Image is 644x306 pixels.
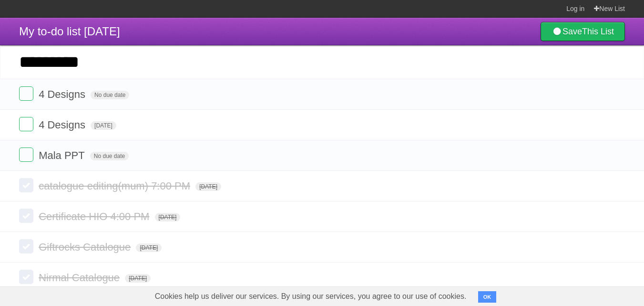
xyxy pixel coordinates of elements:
[19,25,120,38] span: My to-do list [DATE]
[136,243,162,252] span: [DATE]
[39,119,88,131] span: 4 Designs
[39,211,152,222] span: Certificate HIO 4:00 PM
[90,152,129,160] span: No due date
[39,88,88,100] span: 4 Designs
[19,148,33,162] label: Done
[478,291,497,303] button: OK
[19,270,33,284] label: Done
[541,22,625,41] a: SaveThis List
[39,241,133,253] span: Giftrocks Catalogue
[582,27,614,36] b: This List
[19,86,33,101] label: Done
[91,91,129,99] span: No due date
[91,121,116,130] span: [DATE]
[19,178,33,192] label: Done
[195,182,221,191] span: [DATE]
[19,239,33,253] label: Done
[39,180,193,192] span: catalogue editing(mum) 7:00 PM
[19,209,33,223] label: Done
[39,149,87,161] span: Mala PPT
[19,117,33,131] label: Done
[145,287,476,306] span: Cookies help us deliver our services. By using our services, you agree to our use of cookies.
[125,274,151,283] span: [DATE]
[39,272,122,284] span: Nirmal Catalogue
[155,213,181,222] span: [DATE]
